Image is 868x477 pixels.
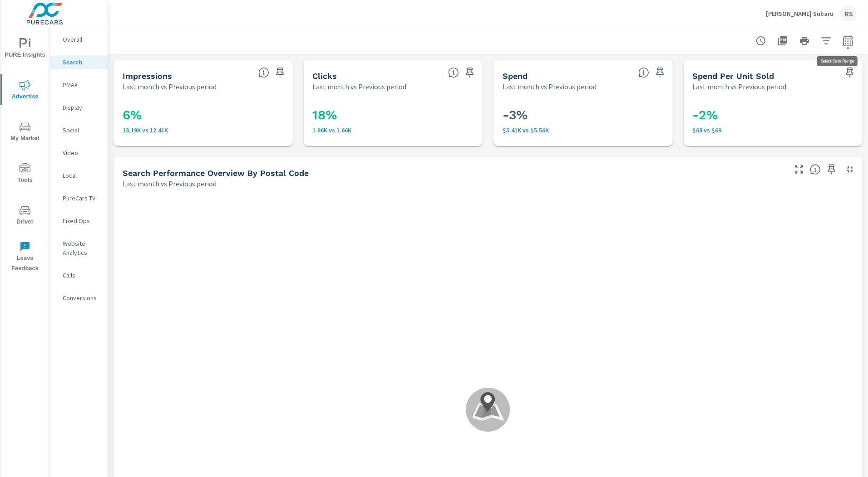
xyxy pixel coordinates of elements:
[3,163,47,185] span: Tools
[50,169,108,182] div: Local
[63,103,100,112] p: Display
[50,33,108,46] div: Overall
[63,239,100,257] p: Website Analytics
[448,67,459,78] span: The number of times an ad was clicked by a consumer.
[63,148,100,157] p: Video
[50,237,108,259] div: Website Analytics
[3,38,47,60] span: PURE Insights
[50,55,108,69] div: Search
[792,162,806,177] button: Make Fullscreen
[693,71,774,81] h5: Spend Per Unit Sold
[843,65,857,80] span: Save this to your personalized report
[503,71,528,81] h5: Spend
[313,81,407,92] p: Last month vs Previous period
[273,65,287,80] span: Save this to your personalized report
[503,107,664,123] h3: -3%
[123,71,172,81] h5: Impressions
[123,127,284,134] p: 13,185 vs 12,406
[123,107,284,123] h3: 6%
[63,171,100,180] p: Local
[123,81,217,92] p: Last month vs Previous period
[817,32,835,50] button: Apply Filters
[313,127,474,134] p: 1,964 vs 1,660
[503,127,664,134] p: $5,409 vs $5,563
[843,162,857,177] button: Minimize Widget
[841,5,857,22] div: RS
[766,10,833,18] p: [PERSON_NAME] Subaru
[50,191,108,205] div: PureCars TV
[3,205,47,227] span: Driver
[824,162,839,177] span: Save this to your personalized report
[810,164,821,175] span: Understand Search performance data by postal code. Individual postal codes can be selected and ex...
[50,291,108,305] div: Conversions
[0,27,49,277] div: nav menu
[795,32,814,50] button: Print Report
[313,107,474,123] h3: 18%
[503,81,597,92] p: Last month vs Previous period
[63,216,100,225] p: Fixed Ops
[3,241,47,274] span: Leave Feedback
[63,126,100,135] p: Social
[774,32,792,50] button: "Export Report to PDF"
[50,146,108,160] div: Video
[638,67,649,78] span: The amount of money spent on advertising during the period.
[63,58,100,67] p: Search
[50,123,108,137] div: Social
[3,80,47,102] span: Advertise
[123,178,217,189] p: Last month vs Previous period
[63,271,100,280] p: Calls
[50,214,108,228] div: Fixed Ops
[693,81,787,92] p: Last month vs Previous period
[463,65,477,80] span: Save this to your personalized report
[693,107,854,123] h3: -2%
[63,194,100,203] p: PureCars TV
[63,293,100,302] p: Conversions
[258,67,269,78] span: The number of times an ad was shown on your behalf.
[653,65,667,80] span: Save this to your personalized report
[63,80,100,89] p: PMAX
[123,168,309,178] h5: Search Performance Overview By Postal Code
[693,127,854,134] p: $68 vs $69
[63,35,100,44] p: Overall
[50,78,108,92] div: PMAX
[313,71,337,81] h5: Clicks
[3,122,47,144] span: My Market
[50,101,108,114] div: Display
[50,268,108,282] div: Calls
